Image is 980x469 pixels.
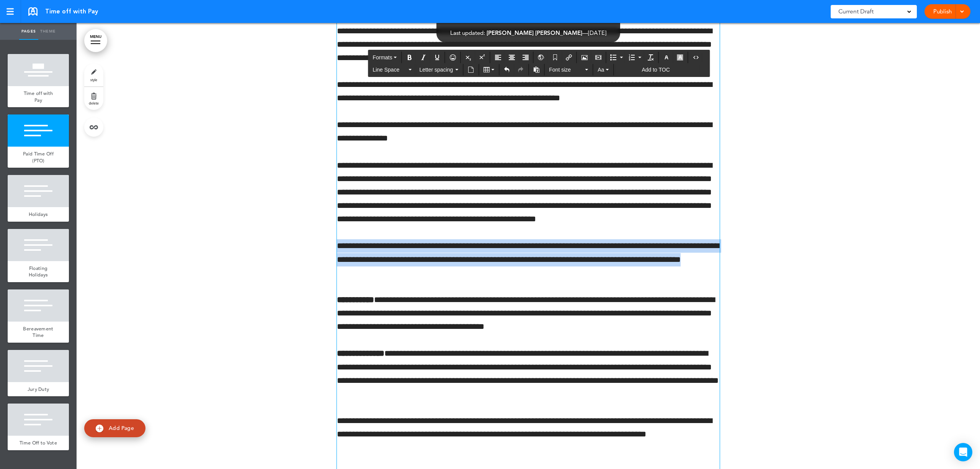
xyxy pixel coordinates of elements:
[8,382,69,397] a: Jury Duty
[8,436,69,450] a: Time Off to Vote
[372,66,407,74] span: Line Space
[644,52,657,63] div: Clear formatting
[588,29,606,36] span: [DATE]
[431,52,444,63] div: Underline
[578,52,591,63] div: Airmason image
[549,52,562,63] div: Anchor
[38,23,57,40] a: Theme
[549,66,583,74] span: Font size
[84,29,107,52] a: MENU
[29,211,48,217] span: Holidays
[450,30,606,36] div: —
[8,86,69,107] a: Time off with Pay
[417,52,430,63] div: Italic
[19,23,38,40] a: Pages
[530,64,543,75] div: Paste as text
[8,261,69,282] a: Floating Holidays
[84,87,103,110] a: delete
[562,52,575,63] div: Insert/edit airmason link
[24,90,53,103] span: Time off with Pay
[492,52,505,63] div: Align left
[20,440,57,446] span: Time Off to Vote
[480,64,498,75] div: Table
[535,52,548,63] div: Insert/Edit global anchor link
[8,207,69,222] a: Holidays
[642,67,670,73] span: Add to TOC
[930,4,954,19] a: Publish
[84,64,103,87] a: style
[487,29,582,36] span: [PERSON_NAME] [PERSON_NAME]
[505,52,518,63] div: Align center
[29,265,48,278] span: Floating Holidays
[954,443,972,461] div: Open Intercom Messenger
[45,7,98,16] span: Time off with Pay
[109,425,134,431] span: Add Page
[403,52,416,63] div: Bold
[462,52,475,63] div: Subscript
[608,52,625,63] div: Bullet list
[23,150,54,164] span: Paid Time Off (PTO)
[23,325,53,339] span: Bereavement Time
[96,425,103,432] img: add.svg
[689,52,702,63] div: Source code
[28,386,49,392] span: Jury Duty
[838,6,874,17] span: Current Draft
[519,52,532,63] div: Align right
[464,64,477,75] div: Insert document
[592,52,605,63] div: Insert/edit media
[514,64,527,75] div: Redo
[372,54,392,60] span: Formats
[419,66,454,74] span: Letter spacing
[500,64,513,75] div: Undo
[598,67,604,73] span: Aa
[626,52,644,63] div: Numbered list
[450,29,485,36] span: Last updated:
[84,419,145,437] a: Add Page
[90,77,97,82] span: style
[89,101,99,105] span: delete
[476,52,489,63] div: Superscript
[8,147,69,168] a: Paid Time Off (PTO)
[8,322,69,343] a: Bereavement Time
